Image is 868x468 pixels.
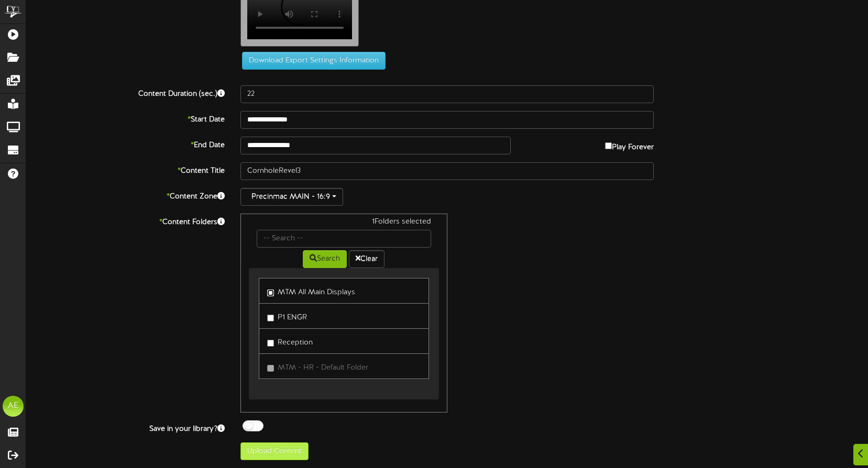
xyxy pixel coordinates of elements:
div: 1 Folders selected [249,217,438,230]
input: -- Search -- [257,230,431,248]
input: Title of this Content [240,162,654,180]
label: Content Title [18,162,233,176]
button: Upload Content [240,442,309,460]
label: End Date [18,137,233,151]
label: Content Zone [18,188,233,202]
label: Play Forever [605,137,654,153]
input: MTM All Main Displays [267,289,274,296]
label: Content Folders [18,214,233,228]
label: Content Duration (sec.) [18,85,233,99]
a: Download Export Settings Information [237,57,386,64]
button: Clear [349,250,384,268]
label: MTM All Main Displays [267,284,355,298]
button: Download Export Settings Information [242,52,386,70]
button: Precinmac MAIN - 16:9 [240,188,343,206]
label: Reception [267,334,313,348]
div: AE [3,396,24,417]
input: Reception [267,340,274,347]
label: P1 ENGR [267,309,307,323]
input: Play Forever [605,142,612,149]
span: MTM - HR - Default Folder [278,364,368,372]
button: Search [303,250,347,268]
input: MTM - HR - Default Folder [267,365,274,372]
input: P1 ENGR [267,315,274,321]
label: Start Date [18,111,233,125]
label: Save in your library? [18,420,233,434]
